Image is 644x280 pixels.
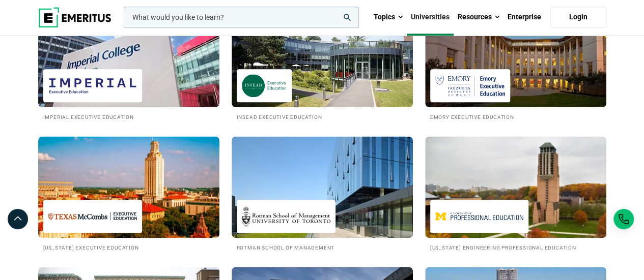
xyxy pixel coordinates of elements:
[38,6,219,107] img: Universities We Work With
[430,112,601,121] h2: Emory Executive Education
[43,243,214,252] h2: [US_STATE] Executive Education
[425,6,606,121] a: Universities We Work With Emory Executive Education Emory Executive Education
[237,243,408,252] h2: Rotman School of Management
[425,136,606,238] img: Universities We Work With
[38,136,219,238] img: Universities We Work With
[38,136,219,252] a: Universities We Work With Texas Executive Education [US_STATE] Executive Education
[48,205,137,228] img: Texas Executive Education
[242,74,287,97] img: INSEAD Executive Education
[38,6,219,121] a: Universities We Work With Imperial Executive Education Imperial Executive Education
[242,205,330,228] img: Rotman School of Management
[425,136,606,252] a: Universities We Work With Michigan Engineering Professional Education [US_STATE] Engineering Prof...
[232,6,413,107] img: Universities We Work With
[435,205,524,228] img: Michigan Engineering Professional Education
[43,112,214,121] h2: Imperial Executive Education
[48,74,137,97] img: Imperial Executive Education
[430,243,601,252] h2: [US_STATE] Engineering Professional Education
[425,6,606,107] img: Universities We Work With
[232,136,413,252] a: Universities We Work With Rotman School of Management Rotman School of Management
[124,7,359,28] input: woocommerce-product-search-field-0
[435,74,505,97] img: Emory Executive Education
[232,136,413,238] img: Universities We Work With
[237,112,408,121] h2: INSEAD Executive Education
[550,7,606,28] a: Login
[232,6,413,121] a: Universities We Work With INSEAD Executive Education INSEAD Executive Education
